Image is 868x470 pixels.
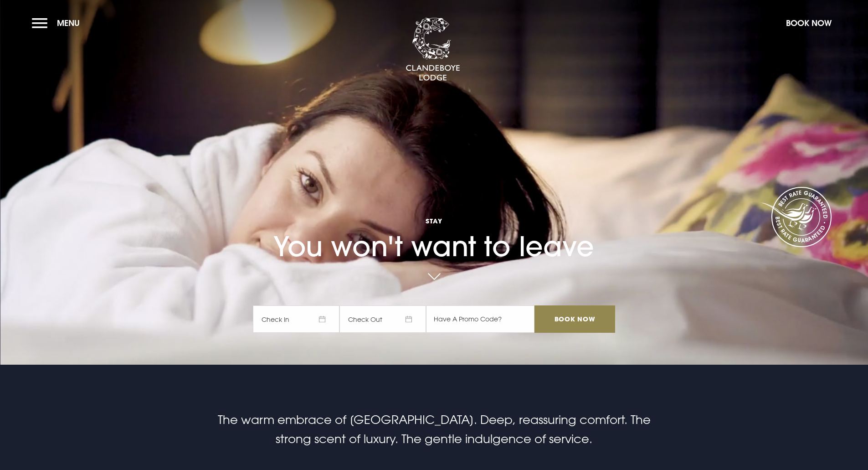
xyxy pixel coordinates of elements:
span: Menu [57,18,80,28]
input: Have A Promo Code? [426,305,534,333]
input: Book Now [534,305,615,333]
h1: You won't want to leave [253,187,615,263]
button: Book Now [781,13,836,33]
span: Check Out [339,305,426,333]
button: Menu [32,13,84,33]
span: The warm embrace of [GEOGRAPHIC_DATA]. Deep, reassuring comfort. The strong scent of luxury. The ... [218,413,651,446]
img: Clandeboye Lodge [406,18,460,82]
span: Stay [253,217,615,225]
span: Check In [253,305,339,333]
